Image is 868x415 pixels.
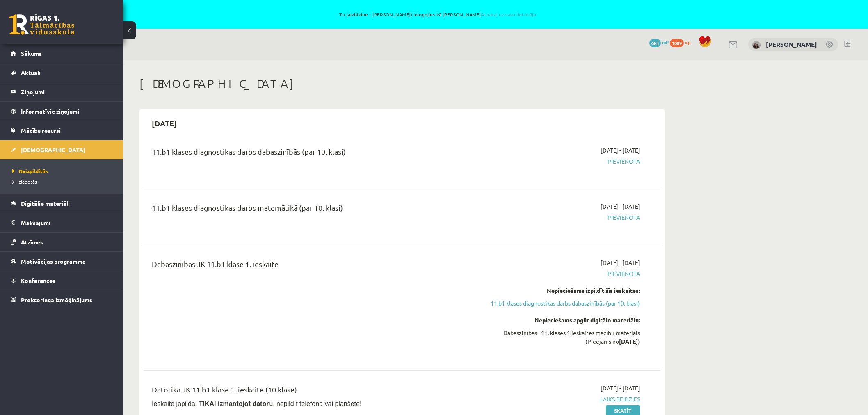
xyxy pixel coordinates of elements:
span: mP [662,39,669,46]
div: 11.b1 klases diagnostikas darbs matemātikā (par 10. klasi) [152,202,473,217]
span: Izlabotās [12,178,37,185]
strong: [DATE] [619,337,638,345]
div: Datorika JK 11.b1 klase 1. ieskaite (10.klase) [152,384,473,399]
a: Motivācijas programma [11,252,113,271]
span: Tu (aizbildne - [PERSON_NAME]) ielogojies kā [PERSON_NAME] [94,12,781,17]
a: Sākums [11,44,113,63]
legend: Ziņojumi [21,82,113,101]
a: Digitālie materiāli [11,194,113,213]
span: 1089 [670,39,684,47]
span: [DATE] - [DATE] [601,146,640,155]
div: Dabaszinības - 11. klases 1.ieskaites mācību materiāls (Pieejams no ) [485,328,640,346]
a: 683 mP [649,39,669,46]
a: Atzīmes [11,233,113,251]
a: Mācību resursi [11,121,113,140]
span: [DEMOGRAPHIC_DATA] [21,146,85,153]
img: Laura Bitina [752,41,761,49]
span: Pievienota [485,269,640,278]
span: Sākums [21,50,42,57]
a: 11.b1 klases diagnostikas darbs dabaszinībās (par 10. klasi) [485,299,640,308]
h2: [DATE] [144,114,185,133]
span: Pievienota [485,157,640,166]
a: Neizpildītās [12,167,115,175]
a: Proktoringa izmēģinājums [11,290,113,309]
span: Digitālie materiāli [21,200,70,207]
span: xp [685,39,690,46]
span: Proktoringa izmēģinājums [21,296,92,303]
a: [PERSON_NAME] [766,40,817,48]
a: Aktuāli [11,63,113,82]
span: Neizpildītās [12,168,48,174]
h1: [DEMOGRAPHIC_DATA] [139,77,665,91]
span: Pievienota [485,213,640,222]
span: Konferences [21,277,55,284]
a: Informatīvie ziņojumi [11,102,113,121]
div: Nepieciešams izpildīt šīs ieskaites: [485,286,640,295]
a: 1089 xp [670,39,694,46]
div: Nepieciešams apgūt digitālo materiālu: [485,316,640,324]
span: Motivācijas programma [21,258,86,265]
a: [DEMOGRAPHIC_DATA] [11,140,113,159]
span: Aktuāli [21,69,41,76]
a: Izlabotās [12,178,115,185]
span: [DATE] - [DATE] [601,202,640,211]
span: [DATE] - [DATE] [601,258,640,267]
span: Laiks beidzies [485,395,640,404]
b: , TIKAI izmantojot datoru [195,400,273,407]
span: Ieskaite jāpilda , nepildīt telefonā vai planšetē! [152,400,361,407]
legend: Maksājumi [21,213,113,232]
a: Konferences [11,271,113,290]
a: Rīgas 1. Tālmācības vidusskola [9,14,75,35]
span: [DATE] - [DATE] [601,384,640,392]
div: Dabaszinības JK 11.b1 klase 1. ieskaite [152,258,473,274]
span: Atzīmes [21,238,43,246]
legend: Informatīvie ziņojumi [21,102,113,121]
a: Ziņojumi [11,82,113,101]
a: Atpakaļ uz savu lietotāju [481,11,536,18]
a: Maksājumi [11,213,113,232]
span: 683 [649,39,661,47]
span: Mācību resursi [21,127,61,134]
div: 11.b1 klases diagnostikas darbs dabaszinībās (par 10. klasi) [152,146,473,161]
